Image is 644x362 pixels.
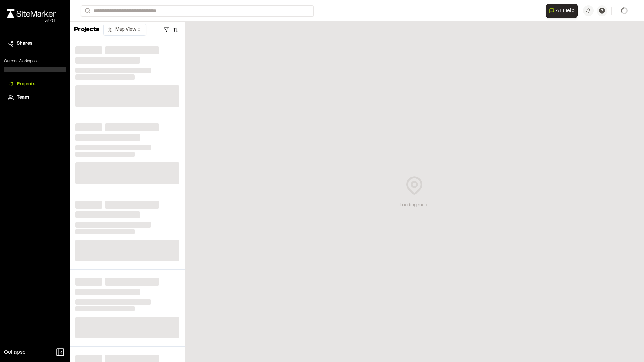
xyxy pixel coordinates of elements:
[4,348,26,356] span: Collapse
[546,4,578,18] button: Open AI Assistant
[4,58,66,64] p: Current Workspace
[556,7,575,15] span: AI Help
[17,94,29,101] span: Team
[8,94,62,101] a: Team
[17,40,32,48] span: Shares
[17,81,35,88] span: Projects
[546,4,580,18] div: Open AI Assistant
[8,81,62,88] a: Projects
[400,202,429,209] div: Loading map...
[7,18,56,24] div: Oh geez...please don't...
[7,9,56,18] img: rebrand.png
[8,40,62,48] a: Shares
[81,5,93,17] button: Search
[74,25,99,34] p: Projects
